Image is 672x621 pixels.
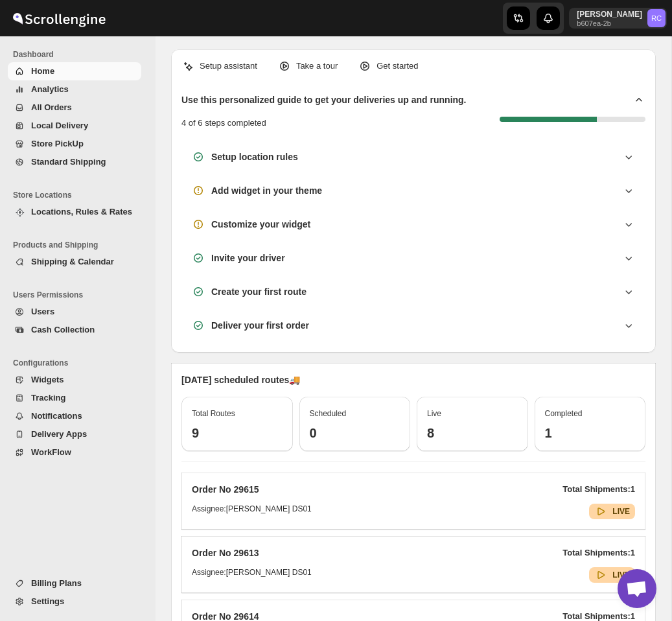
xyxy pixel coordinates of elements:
span: Users [31,307,54,316]
span: All Orders [31,102,72,112]
span: Settings [31,596,64,606]
p: Take a tour [296,60,338,73]
p: 4 of 6 steps completed [181,117,266,130]
span: Store Locations [13,190,146,200]
text: RC [651,14,662,22]
div: Open chat [618,569,656,608]
span: Tracking [31,393,65,403]
b: LIVE [612,570,630,580]
span: Billing Plans [31,578,82,588]
p: [PERSON_NAME] [577,9,642,19]
span: Rahul Chopra [647,9,666,27]
button: Shipping & Calendar [8,253,141,271]
button: All Orders [8,99,141,117]
span: Live [427,409,441,418]
button: WorkFlow [8,443,141,462]
p: [DATE] scheduled routes 🚚 [181,373,645,386]
h3: Deliver your first order [211,319,309,332]
h3: 9 [192,425,283,441]
button: Tracking [8,389,141,407]
span: Users Permissions [13,290,146,300]
p: Total Shipments: 1 [562,546,635,559]
h3: Invite your driver [211,252,285,264]
h3: 1 [545,425,636,441]
p: Total Shipments: 1 [562,483,635,496]
span: Notifications [31,411,82,421]
button: Billing Plans [8,574,141,592]
button: Widgets [8,371,141,389]
button: User menu [569,8,667,29]
button: Users [8,303,141,321]
span: Completed [545,409,583,418]
p: Setup assistant [200,60,257,73]
span: Widgets [31,375,64,384]
span: Store PickUp [31,139,84,148]
span: Shipping & Calendar [31,257,114,266]
h2: Order No 29613 [192,546,259,559]
h3: Customize your widget [211,218,310,231]
h3: 0 [310,425,400,441]
span: Configurations [13,358,146,368]
button: Notifications [8,407,141,425]
span: WorkFlow [31,447,71,457]
span: Products and Shipping [13,240,146,250]
h3: 8 [427,425,518,441]
span: Dashboard [13,49,146,60]
span: Scheduled [310,409,347,418]
p: b607ea-2b [577,19,642,27]
button: Delivery Apps [8,425,141,443]
span: Total Routes [192,409,235,418]
span: Local Delivery [31,121,88,130]
b: LIVE [612,507,630,516]
h2: Order No 29615 [192,483,259,496]
span: Delivery Apps [31,429,87,439]
p: Get started [377,60,418,73]
span: Standard Shipping [31,157,106,167]
h3: Add widget in your theme [211,184,322,197]
h6: Assignee: [PERSON_NAME] DS01 [192,567,312,583]
span: Home [31,66,54,76]
h3: Setup location rules [211,150,298,163]
button: Locations, Rules & Rates [8,203,141,221]
span: Locations, Rules & Rates [31,207,132,217]
h6: Assignee: [PERSON_NAME] DS01 [192,504,312,519]
button: Settings [8,592,141,611]
button: Home [8,62,141,80]
img: ScrollEngine [10,2,108,34]
span: Analytics [31,84,69,94]
button: Cash Collection [8,321,141,339]
button: Analytics [8,80,141,99]
h3: Create your first route [211,285,307,298]
span: Cash Collection [31,325,95,334]
h2: Use this personalized guide to get your deliveries up and running. [181,93,467,106]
